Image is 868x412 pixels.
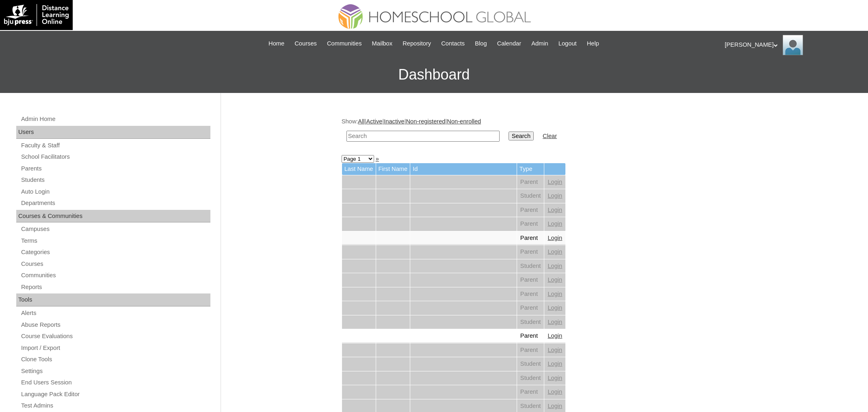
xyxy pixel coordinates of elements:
[20,247,210,257] a: Categories
[517,315,544,329] td: Student
[493,39,525,48] a: Calendar
[725,35,860,55] div: [PERSON_NAME]
[20,377,210,388] a: End Users Session
[548,347,562,353] a: Login
[543,133,557,139] a: Clear
[548,332,562,339] a: Login
[327,39,362,48] span: Communities
[20,114,210,124] a: Admin Home
[517,301,544,315] td: Parent
[548,263,562,269] a: Login
[497,39,521,48] span: Calendar
[517,259,544,273] td: Student
[20,354,210,365] a: Clone Tools
[346,131,500,142] input: Search
[517,163,544,175] td: Type
[20,282,210,292] a: Reports
[323,39,366,48] a: Communities
[376,155,379,162] a: »
[406,118,446,125] a: Non-registered
[20,175,210,185] a: Students
[16,126,210,139] div: Users
[437,39,469,48] a: Contacts
[376,163,410,175] td: First Name
[558,39,577,48] span: Logout
[548,375,562,381] a: Login
[548,304,562,311] a: Login
[20,308,210,318] a: Alerts
[517,287,544,301] td: Parent
[16,293,210,306] div: Tools
[441,39,465,48] span: Contacts
[20,152,210,162] a: School Facilitators
[20,198,210,208] a: Departments
[20,187,210,197] a: Auto Login
[554,39,581,48] a: Logout
[517,231,544,245] td: Parent
[548,248,562,255] a: Login
[290,39,321,48] a: Courses
[447,118,481,125] a: Non-enrolled
[20,236,210,246] a: Terms
[20,140,210,151] a: Faculty & Staff
[548,207,562,213] a: Login
[20,401,210,411] a: Test Admins
[509,132,534,140] input: Search
[517,203,544,217] td: Parent
[517,371,544,385] td: Student
[16,210,210,223] div: Courses & Communities
[583,39,603,48] a: Help
[294,39,317,48] span: Courses
[548,291,562,297] a: Login
[783,35,803,55] img: Ariane Ebuen
[20,320,210,330] a: Abuse Reports
[20,331,210,341] a: Course Evaluations
[372,39,393,48] span: Mailbox
[548,319,562,325] a: Login
[366,118,382,125] a: Active
[517,217,544,231] td: Parent
[517,175,544,189] td: Parent
[368,39,397,48] a: Mailbox
[410,163,517,175] td: Id
[4,56,864,93] h3: Dashboard
[587,39,599,48] span: Help
[384,118,405,125] a: Inactive
[548,360,562,367] a: Login
[358,118,364,125] a: All
[20,389,210,399] a: Language Pack Editor
[20,259,210,269] a: Courses
[548,388,562,395] a: Login
[517,343,544,357] td: Parent
[471,39,491,48] a: Blog
[20,224,210,234] a: Campuses
[264,39,288,48] a: Home
[548,276,562,283] a: Login
[548,179,562,185] a: Login
[20,270,210,280] a: Communities
[517,329,544,343] td: Parent
[517,273,544,287] td: Parent
[398,39,435,48] a: Repository
[517,357,544,371] td: Student
[4,4,69,26] img: logo-white.png
[20,343,210,353] a: Import / Export
[20,164,210,174] a: Parents
[268,39,284,48] span: Home
[517,245,544,259] td: Parent
[548,403,562,409] a: Login
[517,385,544,399] td: Parent
[342,163,376,175] td: Last Name
[548,192,562,199] a: Login
[517,189,544,203] td: Student
[475,39,487,48] span: Blog
[548,220,562,227] a: Login
[527,39,552,48] a: Admin
[20,366,210,376] a: Settings
[403,39,431,48] span: Repository
[531,39,548,48] span: Admin
[548,235,562,241] a: Login
[342,117,744,146] div: Show: | | | |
